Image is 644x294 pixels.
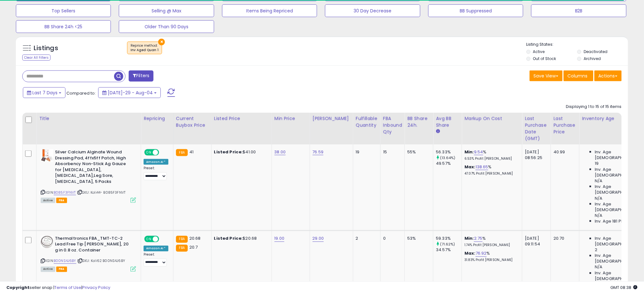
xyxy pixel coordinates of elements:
div: ASIN: [41,236,136,271]
a: B00NS4J6BY [54,258,76,264]
h5: Listings [34,44,58,53]
div: Clear All Filters [22,55,51,61]
span: N/A [595,178,602,184]
b: Thermaltronics FBA_TMT-TC-2 Lead Free Tip [PERSON_NAME], 20 g in 0.8 oz. Container [55,236,132,255]
small: FBA [176,245,188,252]
span: Columns [568,73,588,79]
div: [DATE] 09:11:54 [525,236,546,247]
div: Preset: [144,253,168,267]
img: 51zuuNWwBjL._SL40_.jpg [41,236,53,248]
small: (71.62%) [440,242,455,247]
b: Min: [464,236,474,242]
button: Save View [530,70,563,81]
div: Listed Price [214,115,269,122]
strong: Copyright [6,284,30,291]
span: Inv. Age 181 Plus: [595,218,628,224]
div: Last Purchase Date (GMT) [525,115,548,142]
div: Amazon AI * [144,159,168,165]
p: 6.53% Profit [PERSON_NAME] [464,157,517,161]
b: Silver Calcium Alginate Wound Dressing Pad, 4ffx5ff Patch, High Absorbency Non-Stick Ag Gauze for... [55,149,132,186]
label: Active [533,49,545,54]
a: 9.54 [474,149,483,155]
div: 2 [356,236,376,242]
label: Deactivated [584,49,607,54]
div: 49.57% [436,161,462,166]
div: % [464,251,517,263]
p: 1.74% Profit [PERSON_NAME] [464,243,517,248]
span: 19 [595,161,599,166]
button: Columns [564,70,593,81]
button: Actions [594,70,622,81]
button: BB Share 24h <25 [16,20,111,33]
div: 0 [383,236,400,242]
button: [DATE]-29 - Aug-04 [98,87,161,98]
div: 55% [407,149,428,155]
div: Last Purchase Price [553,115,577,135]
div: $41.00 [214,149,267,155]
span: [DATE]-29 - Aug-04 [108,90,153,96]
span: | SKU: Koli44- B085F3FNVT [77,190,125,195]
small: FBA [176,236,188,243]
div: Inv Aged Quan 1 [131,48,159,52]
div: Fulfillable Quantity [356,115,378,129]
button: × [158,39,165,45]
span: N/A [595,213,602,218]
a: 76.92 [476,251,487,257]
span: 20.68 [189,236,201,242]
div: % [464,164,517,176]
button: BB Suppressed [428,4,523,17]
b: Min: [464,149,474,155]
span: 2 [595,247,597,253]
span: ON [145,236,153,242]
div: BB Share 24h. [407,115,430,129]
span: OFF [158,150,168,155]
th: The percentage added to the cost of goods (COGS) that forms the calculator for Min & Max prices. [462,113,522,144]
a: Terms of Use [54,284,81,291]
div: ASIN: [41,149,136,202]
span: 2025-08-12 08:38 GMT [611,284,638,291]
span: FBA [56,267,67,272]
div: 40.99 [553,149,574,155]
div: 53% [407,236,428,242]
div: Avg BB Share [436,115,459,129]
b: Max: [464,164,476,170]
b: Max: [464,251,476,257]
a: Privacy Policy [82,284,110,291]
div: 56.33% [436,149,462,155]
a: 38.00 [275,149,286,155]
div: FBA inbound Qty [383,115,402,135]
div: Amazon AI * [144,246,168,251]
div: [PERSON_NAME] [313,115,350,122]
div: Markup on Cost [464,115,519,122]
button: Last 7 Days [23,87,65,98]
div: seller snap | | [6,285,110,291]
b: Listed Price: [214,236,243,242]
div: % [464,236,517,248]
span: All listings currently available for purchase on Amazon [41,267,55,272]
span: Compared to: [66,90,96,96]
small: FBA [176,149,188,156]
div: Repricing [144,115,171,122]
span: N/A [595,264,602,270]
div: Displaying 1 to 15 of 15 items [566,104,622,110]
span: N/A [595,196,602,201]
a: 138.65 [476,164,488,170]
small: Avg BB Share. [436,129,440,134]
a: 19.00 [275,236,285,242]
div: Min Price [275,115,307,122]
button: Items Being Repriced [222,4,317,17]
div: % [464,149,517,161]
a: 2.75 [474,236,483,242]
span: FBA [56,198,67,203]
button: Selling @ Max [119,4,214,17]
a: 76.59 [313,149,324,155]
button: Filters [129,70,153,82]
img: 51xXlHqDIXS._SL40_.jpg [41,149,53,162]
div: 15 [383,149,400,155]
p: 47.07% Profit [PERSON_NAME] [464,171,517,176]
span: Last 7 Days [32,90,58,96]
div: 34.57% [436,247,462,253]
div: Current Buybox Price [176,115,209,129]
button: 30 Day Decrease [325,4,420,17]
span: | SKU: Koli62 B00NS4J6BY [77,258,125,264]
